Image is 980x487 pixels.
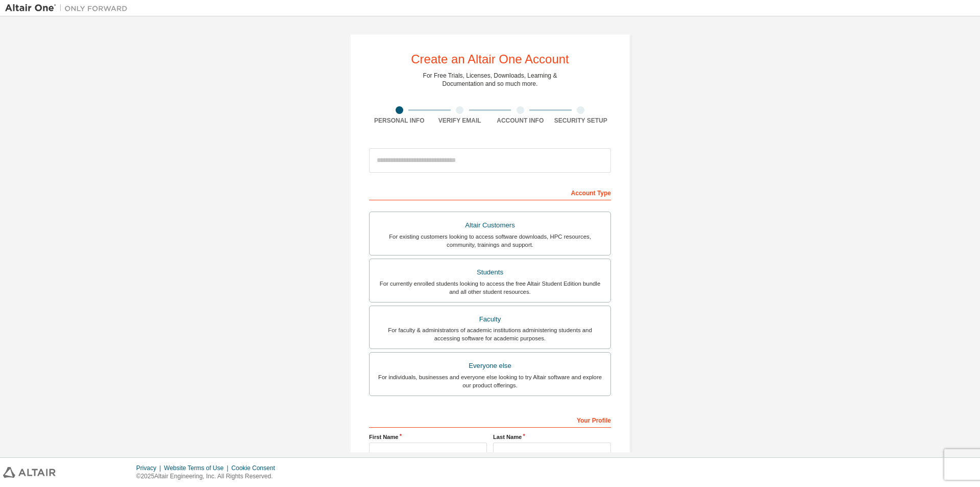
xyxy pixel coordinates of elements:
[369,117,430,125] div: Personal Info
[164,464,231,472] div: Website Terms of Use
[376,218,604,233] div: Altair Customers
[423,72,557,88] div: For Free Trials, Licenses, Downloads, Learning & Documentation and so much more.
[490,117,551,125] div: Account Info
[231,464,281,472] div: Cookie Consent
[369,411,611,428] div: Your Profile
[376,312,604,327] div: Faculty
[551,117,611,125] div: Security Setup
[376,326,604,342] div: For faculty & administrators of academic institutions administering students and accessing softwa...
[376,373,604,389] div: For individuals, businesses and everyone else looking to try Altair software and explore our prod...
[376,265,604,280] div: Students
[376,233,604,249] div: For existing customers looking to access software downloads, HPC resources, community, trainings ...
[3,467,56,478] img: altair_logo.svg
[430,117,491,125] div: Verify Email
[376,359,604,373] div: Everyone else
[369,184,611,200] div: Account Type
[376,280,604,296] div: For currently enrolled students looking to access the free Altair Student Edition bundle and all ...
[369,433,487,441] label: First Name
[493,433,611,441] label: Last Name
[136,472,281,481] p: © 2025 Altair Engineering, Inc. All Rights Reserved.
[411,53,569,65] div: Create an Altair One Account
[5,3,133,13] img: Altair One
[136,464,164,472] div: Privacy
